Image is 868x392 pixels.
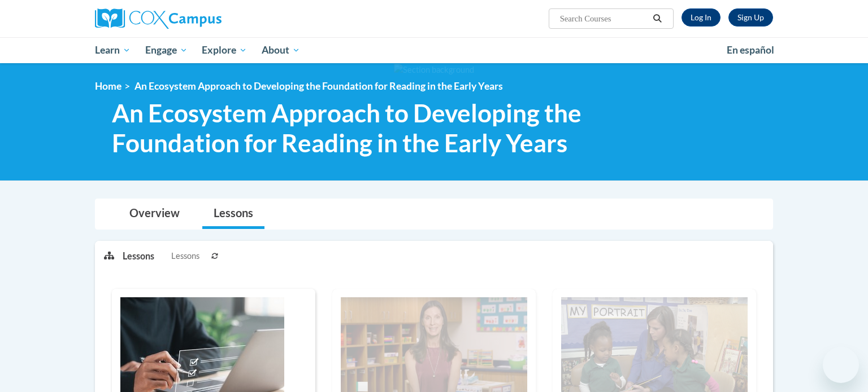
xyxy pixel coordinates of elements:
a: About [254,37,307,63]
span: En español [727,44,774,56]
span: About [262,43,300,57]
div: Main menu [78,37,790,63]
a: Home [95,80,121,92]
span: Explore [202,43,247,57]
a: Cox Campus [95,8,310,29]
a: Learn [88,37,138,63]
iframe: Button to launch messaging window [823,347,859,383]
i:  [653,15,663,23]
input: Search Courses [559,12,649,25]
a: Overview [118,199,191,229]
span: Engage [145,43,188,57]
span: Learn [95,43,131,57]
button: Search [649,12,666,25]
a: Explore [194,37,254,63]
span: An Ecosystem Approach to Developing the Foundation for Reading in the Early Years [112,98,617,158]
span: An Ecosystem Approach to Developing the Foundation for Reading in the Early Years [134,80,503,92]
a: Lessons [202,199,264,229]
p: Lessons [123,250,154,262]
a: Engage [138,37,195,63]
img: Section background [394,64,474,76]
a: Register [728,8,773,27]
a: Log In [682,8,721,27]
img: Cox Campus [95,8,222,29]
span: Lessons [171,250,199,262]
a: En español [719,38,782,62]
